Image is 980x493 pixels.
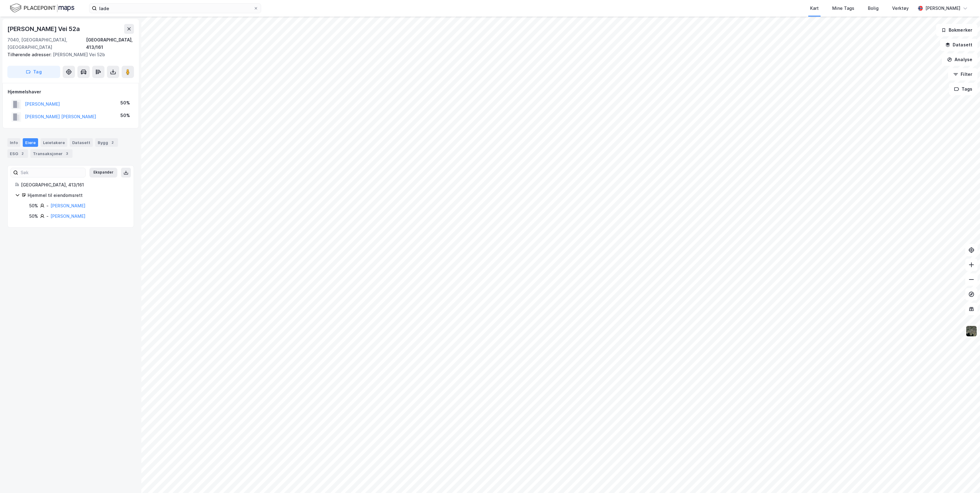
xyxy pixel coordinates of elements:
div: ESG [7,149,28,158]
div: [PERSON_NAME] Vei 52a [7,24,81,34]
input: Søk på adresse, matrikkel, gårdeiere, leietakere eller personer [97,4,253,13]
div: 2 [19,151,25,157]
div: Bygg [95,138,118,147]
button: Analyse [942,53,978,66]
div: - [46,213,49,220]
div: 2 [109,139,116,146]
div: Bolig [868,5,879,12]
button: Ekspander [89,168,117,178]
div: [PERSON_NAME] [925,5,960,12]
div: [PERSON_NAME] Vei 52b [7,51,129,58]
div: 50% [29,202,38,209]
div: 50% [29,213,38,220]
div: 50% [120,112,130,119]
div: Transaksjoner [30,149,73,158]
div: 3 [64,151,70,157]
span: Tilhørende adresser: [7,52,53,57]
div: [GEOGRAPHIC_DATA], 413/161 [21,181,126,189]
a: [PERSON_NAME] [50,203,85,208]
button: Bokmerker [936,24,978,36]
div: Leietakere [41,138,67,147]
div: Eiere [23,138,38,147]
div: Kart [810,5,819,12]
div: Hjemmel til eiendomsrett [28,192,126,199]
div: - [46,202,49,209]
div: [GEOGRAPHIC_DATA], 413/161 [86,36,134,51]
a: [PERSON_NAME] [50,213,85,219]
img: logo.f888ab2527a4732fd821a326f86c7f29.svg [10,3,74,14]
div: Mine Tags [832,5,854,12]
div: Datasett [70,138,93,147]
div: 50% [120,99,130,107]
button: Tag [7,66,60,78]
img: 9k= [966,325,977,337]
input: Søk [18,168,85,177]
div: 7040, [GEOGRAPHIC_DATA], [GEOGRAPHIC_DATA] [7,36,86,51]
button: Datasett [940,39,978,51]
button: Filter [948,68,978,80]
div: Verktøy [892,5,909,12]
div: Info [7,138,20,147]
button: Tags [949,83,978,95]
div: Hjemmelshaver [8,88,134,96]
iframe: Chat Widget [949,464,980,493]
